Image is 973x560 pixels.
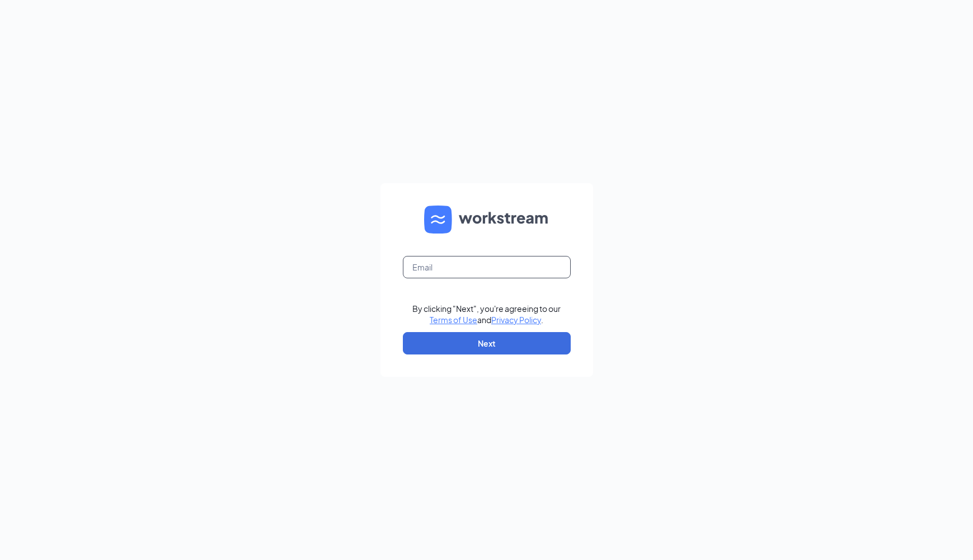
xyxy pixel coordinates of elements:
a: Terms of Use [430,315,477,325]
div: By clicking "Next", you're agreeing to our and . [412,303,561,325]
input: Email [403,256,571,278]
a: Privacy Policy [491,315,541,325]
img: WS logo and Workstream text [424,206,549,234]
button: Next [403,332,571,354]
